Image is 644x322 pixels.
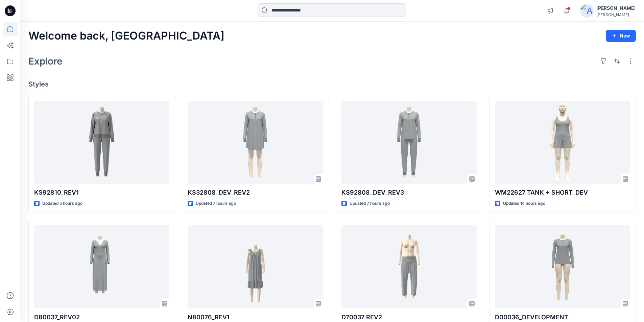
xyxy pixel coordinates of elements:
[34,225,169,309] a: D80037_REV02
[188,313,323,322] p: N80076_REV1
[28,80,636,88] h4: Styles
[341,313,477,322] p: D70037 REV2
[580,4,594,18] img: avatar
[350,200,390,207] p: Updated 7 hours ago
[495,101,630,184] a: WM22627 TANK + SHORT_DEV
[188,101,323,184] a: KS32808_DEV_REV2
[341,188,477,197] p: KS92808_DEV_REV3
[503,200,545,207] p: Updated 14 hours ago
[42,200,82,207] p: Updated 5 hours ago
[188,225,323,309] a: N80076_REV1
[606,30,636,42] button: New
[495,313,630,322] p: D00036_DEVELOPMENT
[495,188,630,197] p: WM22627 TANK + SHORT_DEV
[341,225,477,309] a: D70037 REV2
[34,313,169,322] p: D80037_REV02
[196,200,236,207] p: Updated 7 hours ago
[596,12,636,17] div: [PERSON_NAME]
[34,101,169,184] a: KS92810_REV1
[341,101,477,184] a: KS92808_DEV_REV3
[34,188,169,197] p: KS92810_REV1
[188,188,323,197] p: KS32808_DEV_REV2
[495,225,630,309] a: D00036_DEVELOPMENT
[596,4,636,12] div: [PERSON_NAME]
[28,56,63,67] h2: Explore
[28,30,224,42] h2: Welcome back, [GEOGRAPHIC_DATA]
